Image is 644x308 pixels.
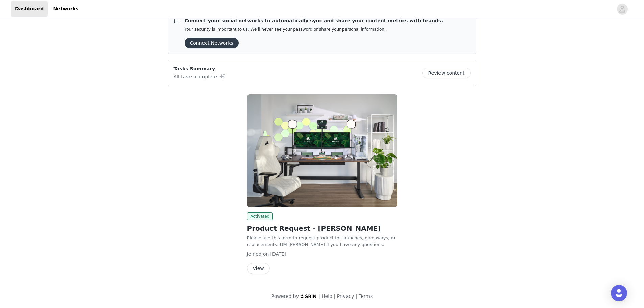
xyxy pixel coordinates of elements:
a: Terms [359,293,373,299]
p: All tasks complete! [174,72,226,80]
div: Open Intercom Messenger [611,285,627,301]
span: | [334,293,335,299]
span: Activated [247,212,273,220]
p: Tasks Summary [174,65,226,72]
a: Help [321,293,332,299]
p: Your security is important to us. We’ll never see your password or share your personal information. [185,27,443,32]
p: Please use this form to request product for launches, giveaways, or replacements. DM [PERSON_NAME... [247,235,397,248]
a: Dashboard [11,1,48,17]
p: Connect your social networks to automatically sync and share your content metrics with brands. [185,17,443,24]
span: Powered by [271,293,299,299]
button: Connect Networks [185,38,239,48]
span: Joined on [247,251,269,257]
span: | [356,293,357,299]
button: Review content [422,68,470,78]
span: [DATE] [270,251,286,257]
a: Networks [49,1,82,17]
span: | [318,293,320,299]
button: View [247,263,270,274]
a: View [247,266,270,271]
img: logo [300,294,317,299]
div: avatar [619,4,625,15]
img: CORSAIR [247,94,397,207]
h2: Product Request - [PERSON_NAME] [247,223,397,233]
a: Privacy [337,293,354,299]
